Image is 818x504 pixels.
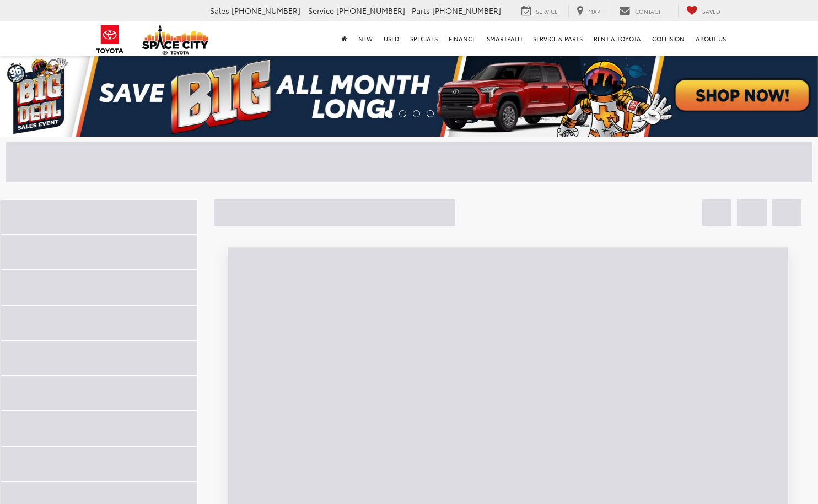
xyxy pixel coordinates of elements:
[353,21,378,56] a: New
[412,5,430,16] span: Parts
[405,21,443,56] a: Specials
[378,21,405,56] a: Used
[308,5,334,16] span: Service
[568,5,609,17] a: Map
[528,21,588,56] a: Service & Parts
[232,5,300,16] span: [PHONE_NUMBER]
[513,5,566,17] a: Service
[588,21,647,56] a: Rent a Toyota
[635,7,661,15] span: Contact
[210,5,229,16] span: Sales
[702,7,720,15] span: Saved
[443,21,481,56] a: Finance
[678,5,729,17] a: My Saved Vehicles
[481,21,528,56] a: SmartPath
[611,5,669,17] a: Contact
[647,21,690,56] a: Collision
[690,21,731,56] a: About Us
[588,7,600,15] span: Map
[89,21,131,57] img: Toyota
[336,5,405,16] span: [PHONE_NUMBER]
[432,5,501,16] span: [PHONE_NUMBER]
[536,7,558,15] span: Service
[336,21,353,56] a: Home
[142,24,208,55] img: Space City Toyota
